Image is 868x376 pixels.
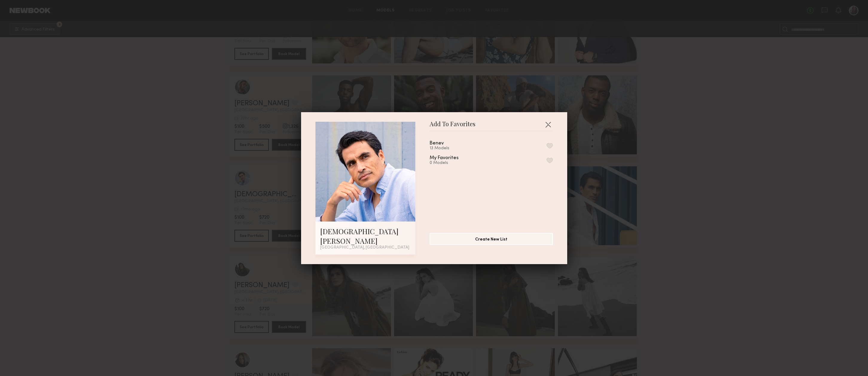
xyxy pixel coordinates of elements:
[543,120,553,129] button: Close
[430,161,473,165] div: 0 Models
[320,226,411,246] div: [DEMOGRAPHIC_DATA][PERSON_NAME]
[430,156,459,161] div: My Favorites
[320,246,411,250] div: [GEOGRAPHIC_DATA], [GEOGRAPHIC_DATA]
[430,146,458,151] div: 13 Models
[430,122,475,131] span: Add To Favorites
[430,233,553,245] button: Create New List
[430,141,444,146] div: Benev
